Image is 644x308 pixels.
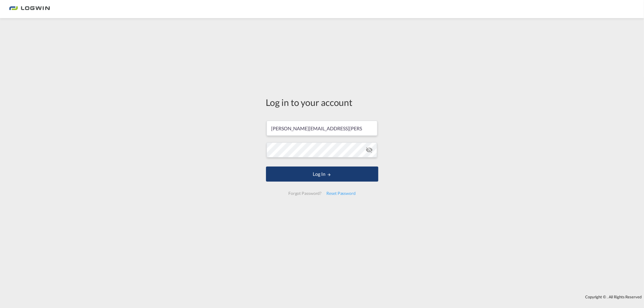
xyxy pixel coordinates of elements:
md-icon: icon-eye-off [366,146,373,154]
button: LOGIN [266,167,378,182]
div: Reset Password [324,188,358,199]
input: Enter email/phone number [267,121,377,136]
img: 2761ae10d95411efa20a1f5e0282d2d7.png [9,2,50,16]
div: Log in to your account [266,96,378,109]
div: Forgot Password? [286,188,324,199]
